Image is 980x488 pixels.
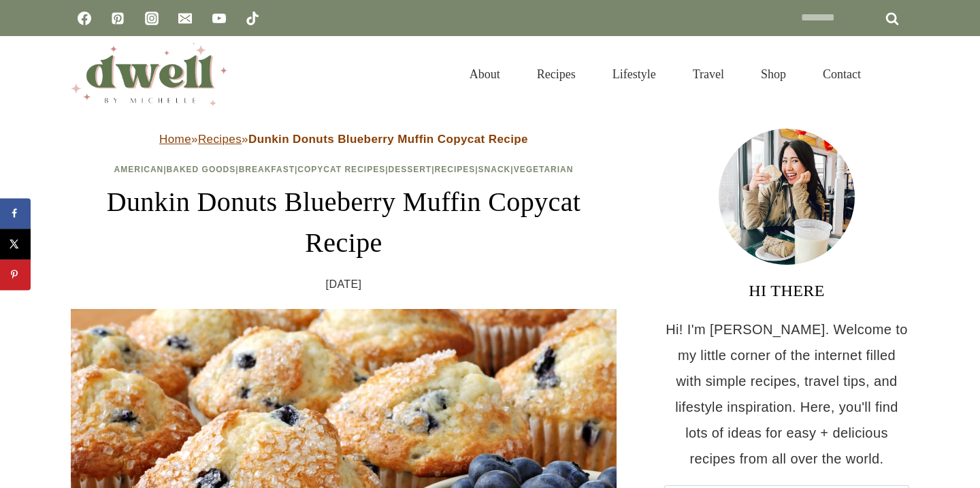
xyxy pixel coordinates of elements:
[514,165,574,174] a: Vegetarian
[451,50,879,98] nav: Primary Navigation
[451,50,519,98] a: About
[104,5,131,32] a: Pinterest
[742,50,804,98] a: Shop
[326,274,362,295] time: [DATE]
[297,165,385,174] a: Copycat Recipes
[114,165,164,174] a: American
[594,50,674,98] a: Lifestyle
[239,5,266,32] a: TikTok
[167,165,236,174] a: Baked Goods
[435,165,476,174] a: Recipes
[206,5,233,32] a: YouTube
[664,278,909,303] h3: HI THERE
[71,5,98,32] a: Facebook
[114,165,574,174] span: | | | | | | |
[674,50,742,98] a: Travel
[804,50,879,98] a: Contact
[159,133,191,146] a: Home
[478,165,511,174] a: Snack
[519,50,594,98] a: Recipes
[71,182,617,263] h1: Dunkin Donuts Blueberry Muffin Copycat Recipe
[886,63,909,86] button: View Search Form
[71,43,227,105] img: DWELL by michelle
[171,5,199,32] a: Email
[664,316,909,472] p: Hi! I'm [PERSON_NAME]. Welcome to my little corner of the internet filled with simple recipes, tr...
[248,133,528,146] strong: Dunkin Donuts Blueberry Muffin Copycat Recipe
[389,165,432,174] a: Dessert
[159,133,528,146] span: » »
[239,165,295,174] a: Breakfast
[198,133,242,146] a: Recipes
[138,5,165,32] a: Instagram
